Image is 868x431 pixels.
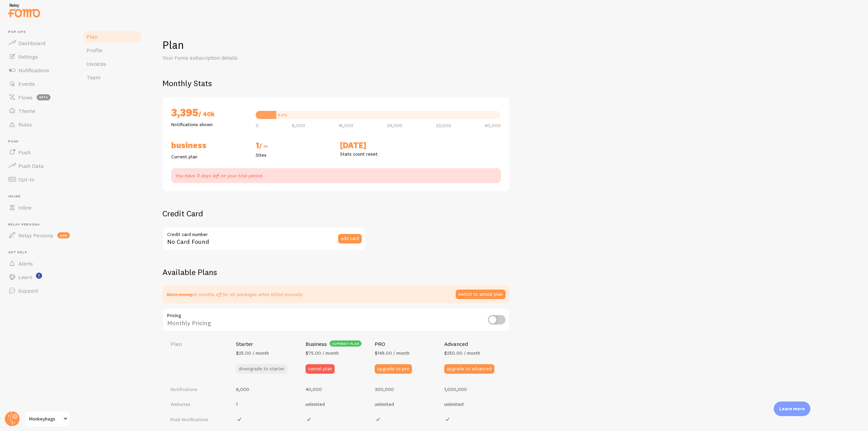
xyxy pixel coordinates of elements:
h4: PRO [375,340,385,348]
h2: [DATE] [340,140,416,151]
td: 8,000 [232,382,301,397]
span: Support [18,287,38,294]
span: $250.00 / month [444,350,480,356]
span: Invoices [86,60,106,67]
td: Push Notifications [162,411,232,428]
td: Websites [162,397,232,412]
h2: Available Plans [162,267,852,277]
td: unlimited [301,397,371,412]
span: Team [86,74,100,81]
span: $149.00 / month [375,350,410,356]
span: Opt-In [18,176,34,183]
span: Notifications [18,67,49,74]
td: unlimited [371,397,440,412]
span: Pop-ups [8,30,74,34]
a: Rules [4,118,74,131]
span: $75.00 / month [305,350,339,356]
div: current plan [330,340,362,347]
span: 40,000 [485,123,501,128]
h4: Advanced [444,340,468,348]
a: Profile [82,43,142,57]
span: Events [18,80,35,87]
h2: Credit Card [162,208,366,219]
h4: Business [305,340,327,348]
span: Flows [18,94,33,101]
td: unlimited [440,397,510,412]
a: Team [82,71,142,84]
a: Relay Persona new [4,229,74,242]
button: switch to annual plan [456,290,506,299]
span: Plan [86,33,98,40]
span: Dashboard [18,40,45,46]
a: Alerts [4,257,74,270]
div: 8.5% [278,113,288,117]
a: Push Data [4,159,74,173]
a: Theme [4,104,74,118]
span: Push [18,149,31,156]
span: beta [37,94,51,100]
h4: Starter [236,340,253,348]
td: 300,000 [371,382,440,397]
span: Theme [18,107,35,114]
a: Flows beta [4,91,74,104]
td: 40,000 [301,382,371,397]
td: 1,000,000 [440,382,510,397]
span: 16,000 [338,123,353,128]
div: Learn more [774,401,810,416]
span: Monkeybags [29,415,61,423]
a: Invoices [82,57,142,71]
a: Events [4,77,74,91]
span: Get Help [8,250,74,255]
button: upgrade to pro [375,364,412,374]
span: Inline [18,204,32,211]
td: 1 [232,397,301,412]
a: Monkeybags [24,411,70,427]
span: Learn [18,274,32,280]
span: / 40k [198,110,215,118]
p: Stats count reset [340,151,416,157]
span: $25.00 / month [236,350,269,356]
td: Notifications [162,382,232,397]
label: Credit card number [162,227,366,238]
a: Settings [4,50,74,63]
img: fomo-relay-logo-orange.svg [7,2,41,19]
h2: 3,395 [171,105,248,121]
h2: Monthly Stats [162,78,852,89]
div: Monthly Pricing [162,308,510,333]
span: / ∞ [259,142,268,150]
button: upgrade to advanced [444,364,494,374]
button: cancel plan [305,364,335,374]
p: Sites [256,152,332,158]
span: new [57,232,70,238]
svg: <p>Watch New Feature Tutorials!</p> [36,273,42,279]
p: Current plan [171,153,248,160]
p: Learn more [779,406,805,412]
p: Notifications shown [171,121,248,128]
span: 8,000 [292,123,305,128]
a: Inline [4,201,74,214]
span: 24,000 [387,123,402,128]
span: Push [8,139,74,144]
h1: Plan [162,38,852,52]
a: Push [4,145,74,159]
span: Relay Persona [18,232,53,239]
button: downgrade to starter [236,364,287,374]
button: add card [338,234,362,243]
span: 0 [256,123,259,128]
span: Rules [18,121,32,128]
p: You have 11 days left on your trial period. [175,172,497,179]
h2: Business [171,140,248,151]
span: 32,000 [436,123,451,128]
h2: 1 [256,140,332,152]
a: Notifications [4,63,74,77]
a: Opt-In [4,173,74,186]
a: Plan [82,30,142,43]
p: 2 months off for all packages when billed annually [166,291,303,298]
span: Alerts [18,260,33,267]
span: Settings [18,53,38,60]
span: Relay Persona [8,222,74,227]
span: Push Data [18,162,44,169]
p: Your Fomo subscription details [162,54,325,62]
a: Dashboard [4,36,74,50]
span: Profile [86,47,102,54]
